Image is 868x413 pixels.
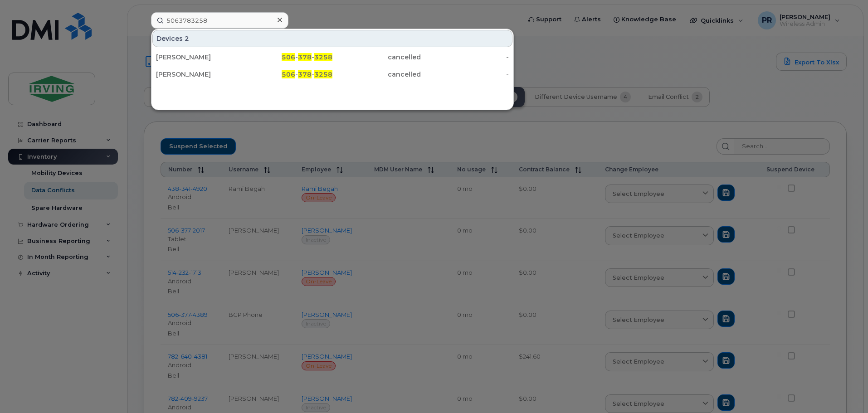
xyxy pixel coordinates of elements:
div: Devices [152,30,512,47]
div: [PERSON_NAME] [156,53,244,62]
div: - [421,70,509,79]
div: - - [244,53,333,62]
span: 3258 [314,53,332,61]
div: cancelled [332,70,421,79]
span: 3258 [314,70,332,78]
div: cancelled [332,53,421,62]
div: [PERSON_NAME] [156,70,244,79]
div: - - [244,70,333,79]
span: 2 [185,34,189,43]
a: [PERSON_NAME]506-378-3258cancelled- [152,66,512,83]
div: - [421,53,509,62]
span: 506 [282,53,295,61]
a: [PERSON_NAME]506-378-3258cancelled- [152,49,512,65]
span: 506 [282,70,295,78]
span: 378 [298,70,312,78]
span: 378 [298,53,312,61]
